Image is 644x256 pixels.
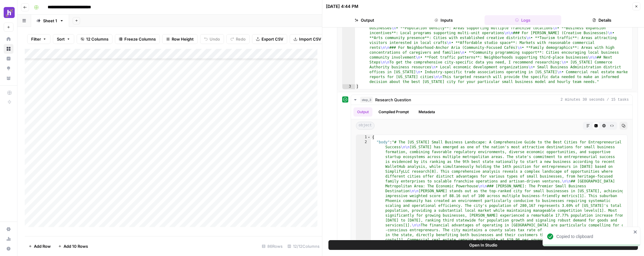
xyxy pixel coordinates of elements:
[326,3,358,9] div: [DATE] 4:44 PM
[115,34,160,44] button: Freeze Columns
[226,34,250,44] button: Redo
[4,63,13,73] a: Opportunities
[4,73,13,83] a: Your Data
[77,34,112,44] button: 12 Columns
[4,34,13,44] a: Home
[4,244,13,254] button: Help + Support
[326,15,403,25] button: Output
[252,34,287,44] button: Export CSV
[4,44,13,54] a: Browse
[290,34,325,44] button: Import CSV
[4,5,13,20] button: Workspace: Homebase
[54,241,92,251] button: Add 10 Rows
[4,7,15,18] img: Homebase Logo
[375,97,411,103] span: Research Question
[360,97,373,103] span: step_3
[367,135,371,140] span: Toggle code folding, rows 1 through 33
[27,34,50,44] button: Filter
[564,15,640,25] button: Details
[342,84,355,89] div: 3
[285,241,322,251] div: 12/12 Columns
[34,243,51,249] span: Add Row
[53,34,74,44] button: Sort
[556,233,631,240] div: Copied to clipboard
[485,15,561,25] button: Logs
[162,34,198,44] button: Row Height
[43,18,57,24] div: Sheet 1
[262,36,283,42] span: Export CSV
[633,229,638,234] button: close
[4,224,13,234] a: Settings
[356,135,371,140] div: 1
[31,36,41,42] span: Filter
[236,36,246,42] span: Redo
[210,36,220,42] span: Undo
[299,36,321,42] span: Import CSV
[86,36,108,42] span: 12 Columns
[375,107,412,117] button: Compiled Prompt
[4,54,13,63] a: Insights
[57,36,65,42] span: Sort
[4,234,13,244] a: Usage
[172,36,194,42] span: Row Height
[25,241,54,251] button: Add Row
[405,15,482,25] button: Inputs
[351,95,632,105] button: 2 minutes 30 seconds / 15 tasks
[64,243,88,249] span: Add 10 Rows
[200,34,224,44] button: Undo
[353,107,372,117] button: Output
[328,240,638,250] button: Open In Studio
[124,36,156,42] span: Freeze Columns
[356,122,375,130] span: object
[415,107,439,117] button: Metadata
[31,15,69,27] a: Sheet 1
[259,241,285,251] div: 86 Rows
[469,242,497,248] span: Open In Studio
[561,97,629,103] span: 2 minutes 30 seconds / 15 tasks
